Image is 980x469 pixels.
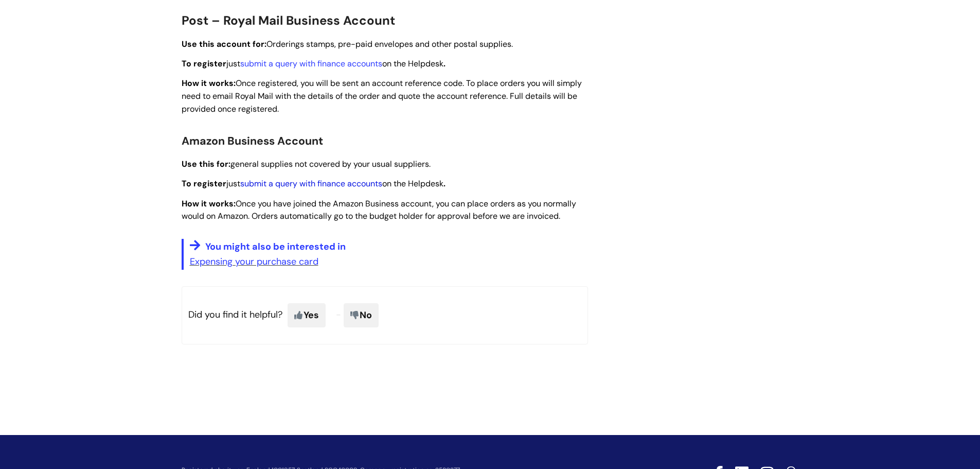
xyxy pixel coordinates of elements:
[443,178,446,189] strong: .
[240,58,382,69] a: submit a query with finance accounts
[182,78,236,89] strong: How it works:
[443,58,446,69] strong: .
[288,303,326,327] span: Yes
[182,159,230,169] strong: Use this for:
[240,178,382,189] a: submit a query with finance accounts
[182,39,513,49] span: Orderings stamps, pre-paid envelopes and other postal supplies.
[182,58,226,69] strong: To register
[182,78,582,114] span: Once registered, you will be sent an account reference code. To place orders you will simply need...
[182,178,226,189] strong: To register
[182,159,431,169] span: general supplies not covered by your usual suppliers.
[182,286,588,344] p: Did you find it helpful?
[226,58,443,69] span: just on the Helpdesk
[226,178,443,189] span: just on the Helpdesk
[182,134,323,148] span: Amazon Business Account
[182,39,266,49] strong: Use this account for:
[182,198,236,209] span: How it works:
[190,255,318,268] a: Expensing your purchase card
[205,240,346,253] span: You might also be interested in
[344,303,379,327] span: No
[182,12,395,28] span: Post – Royal Mail Business Account
[182,198,576,222] span: Once you have joined the Amazon Business account, you can place orders as you normally would on A...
